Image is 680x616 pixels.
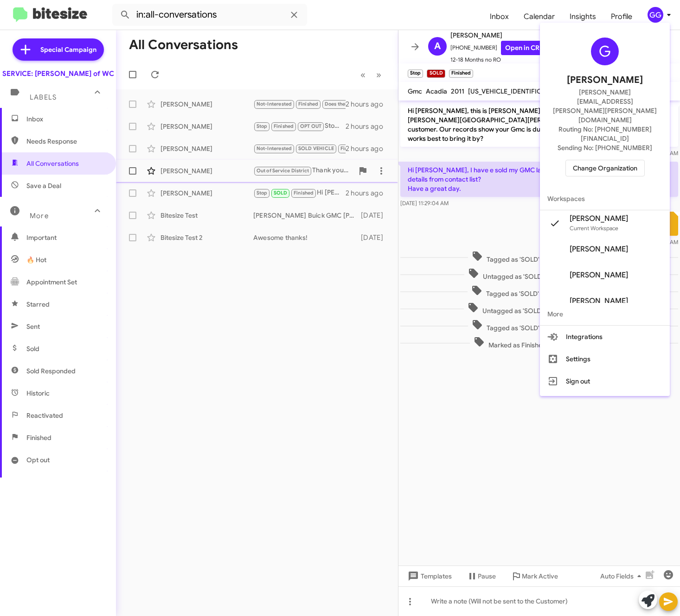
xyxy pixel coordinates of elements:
[551,125,659,143] span: Routing No: [PHONE_NUMBER][FINANCIAL_ID]
[570,214,628,223] span: [PERSON_NAME]
[570,225,618,232] span: Current Workspace
[570,270,628,280] span: [PERSON_NAME]
[551,88,659,125] span: [PERSON_NAME][EMAIL_ADDRESS][PERSON_NAME][PERSON_NAME][DOMAIN_NAME]
[565,160,645,176] button: Change Organization
[540,188,670,210] span: Workspaces
[573,160,637,176] span: Change Organization
[540,326,670,348] button: Integrations
[567,73,643,88] span: [PERSON_NAME]
[540,370,670,392] button: Sign out
[558,143,652,152] span: Sending No: [PHONE_NUMBER]
[540,303,670,325] span: More
[540,348,670,370] button: Settings
[570,245,628,254] span: [PERSON_NAME]
[570,296,628,306] span: [PERSON_NAME]
[591,38,619,65] div: G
